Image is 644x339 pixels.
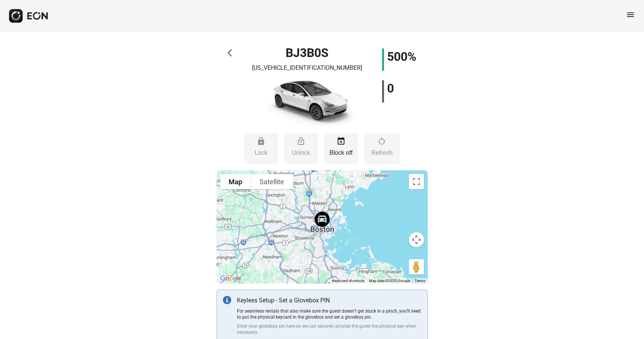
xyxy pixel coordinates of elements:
[237,296,421,305] p: Keyless Setup - Set a Glovebox PIN
[251,174,293,189] button: Show satellite imagery
[337,137,346,146] span: event_busy
[227,48,237,57] span: arrow_back_ios
[220,174,251,189] button: Show street map
[387,52,417,61] h1: 500%
[324,133,358,164] button: Block off
[252,63,362,72] p: [US_VEHICLE_IDENTIFICATION_NUMBER]
[254,76,360,128] img: car
[328,148,354,157] p: Block off
[387,84,394,93] h1: 0
[415,279,426,283] a: Terms (opens in new tab)
[369,279,410,283] span: Map data ©2025 Google
[286,48,329,57] h1: BJ3B0S
[409,232,424,247] button: Map camera controls
[626,10,635,19] span: menu
[237,323,421,335] p: Enter your globebox pin here so we can securely provide the guest the physical key when necessary.
[332,278,365,284] button: Keyboard shortcuts
[237,308,421,320] p: For seamless rentals that also make sure the guest doesn’t get stuck in a pinch, you’ll need to p...
[409,259,424,274] button: Drag Pegman onto the map to open Street View
[218,274,243,284] a: Open this area in Google Maps (opens a new window)
[218,274,243,284] img: Google
[223,296,231,304] img: info
[409,174,424,189] button: Toggle fullscreen view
